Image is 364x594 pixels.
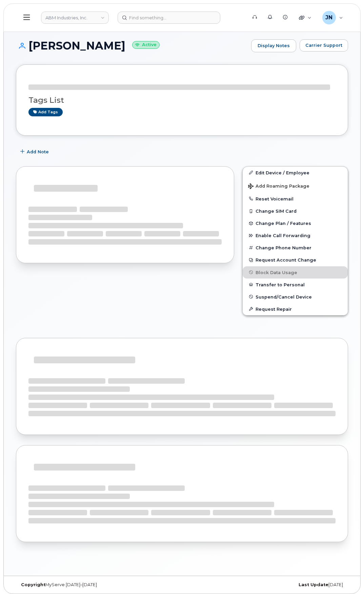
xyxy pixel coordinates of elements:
button: Request Account Change [243,254,348,266]
button: Change Plan / Features [243,217,348,229]
span: Suspend/Cancel Device [256,294,312,299]
a: Edit Device / Employee [243,167,348,179]
a: Display Notes [251,39,296,52]
div: MyServe [DATE]–[DATE] [16,582,182,588]
button: Transfer to Personal [243,279,348,291]
a: Add tags [28,108,63,116]
button: Add Roaming Package [243,179,348,193]
strong: Last Update [299,582,328,587]
h1: [PERSON_NAME] [16,40,248,52]
div: [DATE] [182,582,348,588]
button: Add Note [16,146,55,158]
h3: Tags List [28,96,336,104]
button: Change Phone Number [243,242,348,254]
button: Reset Voicemail [243,193,348,205]
span: Add Roaming Package [248,184,309,190]
button: Block Data Usage [243,266,348,279]
button: Suspend/Cancel Device [243,291,348,303]
span: Change Plan / Features [256,221,311,226]
small: Active [132,41,160,49]
button: Change SIM Card [243,205,348,217]
span: Add Note [27,149,49,155]
button: Enable Call Forwarding [243,229,348,242]
span: Carrier Support [305,42,342,49]
button: Request Repair [243,303,348,315]
span: Enable Call Forwarding [256,233,310,238]
strong: Copyright [21,582,45,587]
button: Carrier Support [300,39,348,52]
